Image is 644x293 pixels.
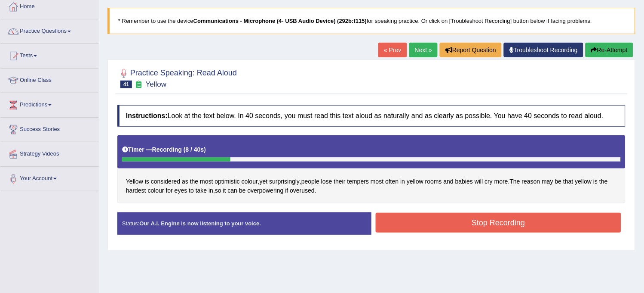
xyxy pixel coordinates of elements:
[139,220,261,227] strong: Our A.I. Engine is now listening to your voice.
[122,146,206,153] h5: Timer —
[475,177,483,186] span: Click to see word definition
[400,177,405,186] span: Click to see word definition
[347,177,369,186] span: Click to see word definition
[285,186,288,195] span: Click to see word definition
[117,135,626,204] div: , , . , .
[575,177,592,186] span: Click to see word definition
[151,177,181,186] span: Click to see word definition
[223,186,226,195] span: Click to see word definition
[126,112,168,119] b: Instructions:
[485,177,493,186] span: Click to see word definition
[175,186,187,195] span: Click to see word definition
[166,186,173,195] span: Click to see word definition
[600,177,608,186] span: Click to see word definition
[385,177,399,186] span: Click to see word definition
[204,146,206,153] b: )
[321,177,332,186] span: Click to see word definition
[248,186,284,195] span: Click to see word definition
[0,93,98,115] a: Predictions
[494,177,508,186] span: Click to see word definition
[126,177,143,186] span: Click to see word definition
[215,177,240,186] span: Click to see word definition
[152,146,182,153] b: Recording
[117,105,626,127] h4: Look at the text below. In 40 seconds, you must read this text aloud as naturally and as clearly ...
[334,177,346,186] span: Click to see word definition
[215,186,221,195] span: Click to see word definition
[594,177,598,186] span: Click to see word definition
[510,177,520,186] span: Click to see word definition
[117,212,371,234] div: Status:
[542,177,553,186] span: Click to see word definition
[120,81,132,88] span: 41
[455,177,473,186] span: Click to see word definition
[440,43,502,57] button: Report Question
[0,118,98,139] a: Success Stories
[378,43,407,57] a: « Prev
[146,80,167,88] small: Yellow
[193,18,367,24] b: Communications - Microphone (4- USB Audio Device) (292b:f115)
[209,186,213,195] span: Click to see word definition
[522,177,540,186] span: Click to see word definition
[301,177,319,186] span: Click to see word definition
[0,167,98,188] a: Your Account
[126,186,146,195] span: Click to see word definition
[586,43,633,57] button: Re-Attempt
[0,142,98,164] a: Strategy Videos
[145,177,149,186] span: Click to see word definition
[376,213,621,233] button: Stop Recording
[196,186,207,195] span: Click to see word definition
[117,67,237,88] h2: Practice Speaking: Read Aloud
[409,43,438,57] a: Next »
[269,177,300,186] span: Click to see word definition
[184,146,186,153] b: (
[107,8,635,34] blockquote: * Remember to use the device for speaking practice. Or click on [Troubleshoot Recording] button b...
[260,177,268,186] span: Click to see word definition
[190,177,198,186] span: Click to see word definition
[425,177,442,186] span: Click to see word definition
[189,186,194,195] span: Click to see word definition
[186,146,204,153] b: 8 / 40s
[444,177,454,186] span: Click to see word definition
[555,177,562,186] span: Click to see word definition
[148,186,164,195] span: Click to see word definition
[504,43,583,57] a: Troubleshoot Recording
[564,177,573,186] span: Click to see word definition
[0,44,98,65] a: Tests
[371,177,383,186] span: Click to see word definition
[290,186,315,195] span: Click to see word definition
[242,177,258,186] span: Click to see word definition
[0,69,98,90] a: Online Class
[200,177,213,186] span: Click to see word definition
[239,186,246,195] span: Click to see word definition
[0,19,98,41] a: Practice Questions
[134,81,143,89] small: Exam occurring question
[407,177,423,186] span: Click to see word definition
[182,177,188,186] span: Click to see word definition
[228,186,238,195] span: Click to see word definition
